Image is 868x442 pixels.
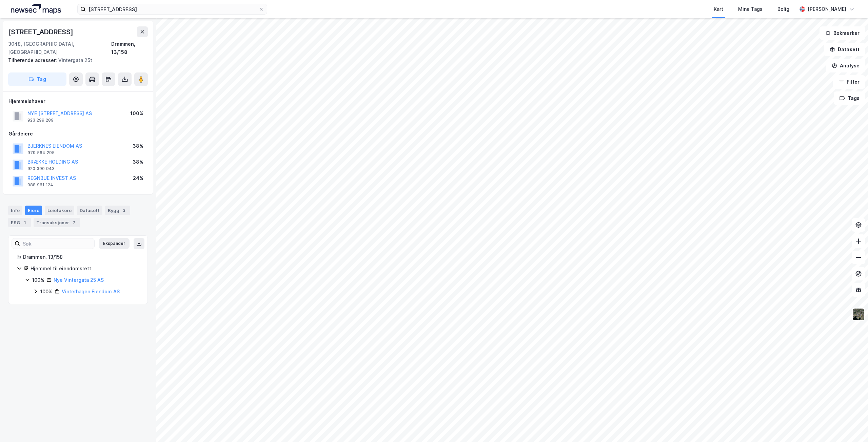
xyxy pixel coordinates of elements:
div: 7 [71,219,77,226]
div: Transaksjoner [34,218,80,227]
button: Filter [833,75,865,89]
div: Drammen, 13/158 [111,40,148,56]
div: 38% [133,158,143,166]
div: Vintergata 25t [8,56,142,64]
button: Analyse [826,59,865,72]
a: Nye Vintergata 25 AS [54,277,104,283]
div: 24% [133,174,143,182]
div: Info [8,206,22,215]
div: Datasett [77,206,102,215]
div: [STREET_ADDRESS] [8,26,75,37]
img: logo.a4113a55bc3d86da70a041830d287a7e.svg [11,4,61,14]
div: [PERSON_NAME] [808,5,846,13]
div: 988 961 124 [27,182,53,188]
div: 100% [130,109,143,118]
div: 100% [32,276,44,284]
div: 2 [121,207,127,214]
img: 9k= [852,308,865,321]
div: Mine Tags [738,5,763,13]
div: 923 299 289 [27,118,54,123]
div: Drammen, 13/158 [23,253,139,261]
button: Ekspander [99,238,130,249]
iframe: Chat Widget [834,409,868,442]
input: Søk [20,238,94,249]
div: Bygg [105,206,130,215]
div: Kart [714,5,723,13]
input: Søk på adresse, matrikkel, gårdeiere, leietakere eller personer [86,4,259,14]
div: 920 390 943 [27,166,55,171]
div: Kontrollprogram for chat [834,409,868,442]
div: Hjemmelshaver [8,97,147,105]
div: 1 [21,219,28,226]
a: Vinterhagen Eiendom AS [62,289,120,294]
span: Tilhørende adresser: [8,57,58,63]
div: 100% [40,288,53,296]
div: Hjemmel til eiendomsrett [31,265,139,273]
button: Tags [834,91,865,105]
div: Eiere [25,206,42,215]
div: Bolig [777,5,789,13]
button: Tag [8,72,66,86]
div: ESG [8,218,31,227]
button: Datasett [824,43,865,56]
button: Bokmerker [820,26,865,40]
div: Leietakere [45,206,74,215]
div: 3048, [GEOGRAPHIC_DATA], [GEOGRAPHIC_DATA] [8,40,111,56]
div: 979 564 295 [27,150,55,155]
div: Gårdeiere [8,130,147,138]
div: 38% [133,142,143,150]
